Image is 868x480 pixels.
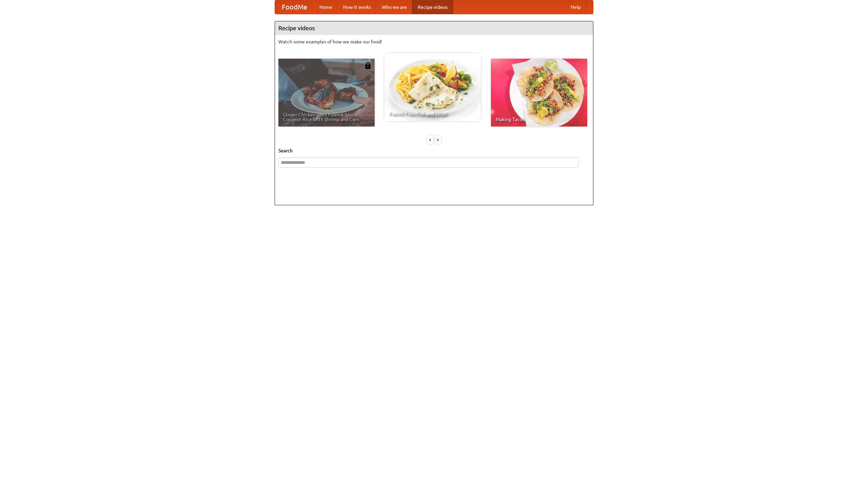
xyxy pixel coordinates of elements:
a: FoodMe [275,0,314,14]
div: » [435,135,441,144]
a: Home [314,0,338,14]
span: Making Tacos [496,117,583,122]
h5: Search [278,147,590,154]
h4: Recipe videos [275,21,593,35]
a: French Fries Fish and Chips [384,53,481,121]
div: « [427,135,433,144]
a: Who we are [376,0,412,14]
img: 483408.png [364,62,371,69]
a: Making Tacos [491,59,587,127]
span: French Fries Fish and Chips [389,112,476,116]
a: Recipe videos [412,0,453,14]
p: Watch some examples of how we make our food! [278,38,590,45]
a: Help [565,0,586,14]
a: How it works [338,0,376,14]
